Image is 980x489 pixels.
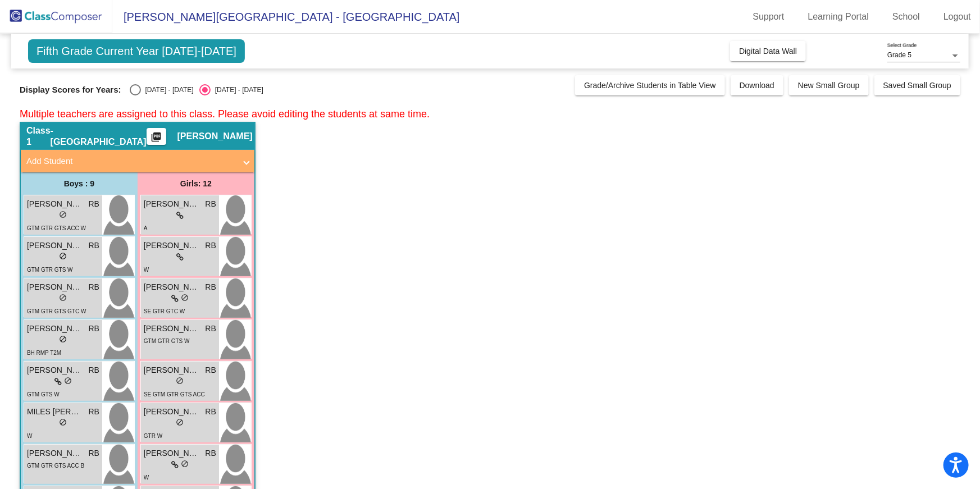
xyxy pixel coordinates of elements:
span: - [GEOGRAPHIC_DATA] [51,125,147,148]
span: RB [88,281,99,293]
span: GTM GTR GTS GTC W [27,308,86,314]
mat-panel-title: Add Student [26,155,235,168]
span: do_not_disturb_alt [176,377,184,385]
a: Support [744,8,794,26]
span: [PERSON_NAME] [144,240,200,252]
span: W [144,267,149,273]
span: [PERSON_NAME] [144,198,200,210]
span: RB [205,281,216,293]
mat-radio-group: Select an option [130,84,263,95]
span: GTM GTR GTS W [27,267,73,273]
span: [PERSON_NAME] [144,406,200,418]
span: [PERSON_NAME] [27,281,83,293]
div: Girls: 12 [138,172,254,195]
span: RB [88,447,99,459]
span: [PERSON_NAME] [27,447,83,459]
span: W [27,433,32,439]
a: School [883,8,929,26]
span: RB [205,447,216,459]
span: Digital Data Wall [739,47,797,56]
span: do_not_disturb_alt [181,294,189,301]
span: do_not_disturb_alt [59,335,67,343]
span: A [144,225,148,231]
span: Multiple teachers are assigned to this class. Please avoid editing the students at same time. [20,108,430,120]
span: do_not_disturb_alt [59,252,67,260]
span: RB [205,364,216,376]
span: GTR W [144,433,162,439]
span: do_not_disturb_alt [181,460,189,468]
span: Display Scores for Years: [20,85,121,95]
button: Grade/Archive Students in Table View [575,75,725,95]
span: do_not_disturb_alt [59,418,67,426]
span: RB [88,240,99,252]
span: MILES [PERSON_NAME] [27,406,83,418]
mat-icon: picture_as_pdf [149,131,163,147]
span: [PERSON_NAME] [27,240,83,252]
div: [DATE] - [DATE] [141,85,194,95]
span: GTM GTR GTS ACC W [27,225,86,231]
div: [DATE] - [DATE] [211,85,263,95]
a: Logout [935,8,980,26]
span: [PERSON_NAME] [27,323,83,335]
span: Class 1 [26,125,51,148]
button: Saved Small Group [874,75,960,95]
span: RB [88,323,99,335]
span: [PERSON_NAME] [27,198,83,210]
button: New Small Group [789,75,869,95]
span: [PERSON_NAME] [177,131,253,142]
div: Boys : 9 [21,172,138,195]
span: New Small Group [798,81,860,90]
span: BH RMP T2M [27,350,61,356]
span: SE GTM GTR GTS ACC [144,391,205,397]
span: Saved Small Group [883,81,951,90]
span: RB [88,198,99,210]
span: do_not_disturb_alt [176,418,184,426]
span: Grade/Archive Students in Table View [584,81,716,90]
button: Digital Data Wall [730,41,806,61]
button: Download [731,75,783,95]
span: Grade 5 [887,51,911,59]
span: do_not_disturb_alt [64,377,72,385]
span: [PERSON_NAME] [144,281,200,293]
span: SE GTR GTC W [144,308,185,314]
span: GTM GTR GTS W [144,338,190,344]
span: RB [205,323,216,335]
span: Download [740,81,774,90]
span: [PERSON_NAME][GEOGRAPHIC_DATA] - [GEOGRAPHIC_DATA] [112,8,460,26]
span: do_not_disturb_alt [59,211,67,218]
span: [PERSON_NAME] [144,364,200,376]
span: Fifth Grade Current Year [DATE]-[DATE] [28,39,245,63]
span: RB [88,364,99,376]
span: RB [88,406,99,418]
mat-expansion-panel-header: Add Student [21,150,254,172]
span: do_not_disturb_alt [59,294,67,301]
span: W [144,474,149,481]
span: GTM GTR GTS ACC B [27,463,84,469]
span: RB [205,198,216,210]
span: [PERSON_NAME] [144,447,200,459]
a: Learning Portal [799,8,878,26]
span: [PERSON_NAME] [144,323,200,335]
span: [PERSON_NAME] [27,364,83,376]
span: RB [205,240,216,252]
button: Print Students Details [147,128,166,145]
span: GTM GTS W [27,391,60,397]
span: RB [205,406,216,418]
